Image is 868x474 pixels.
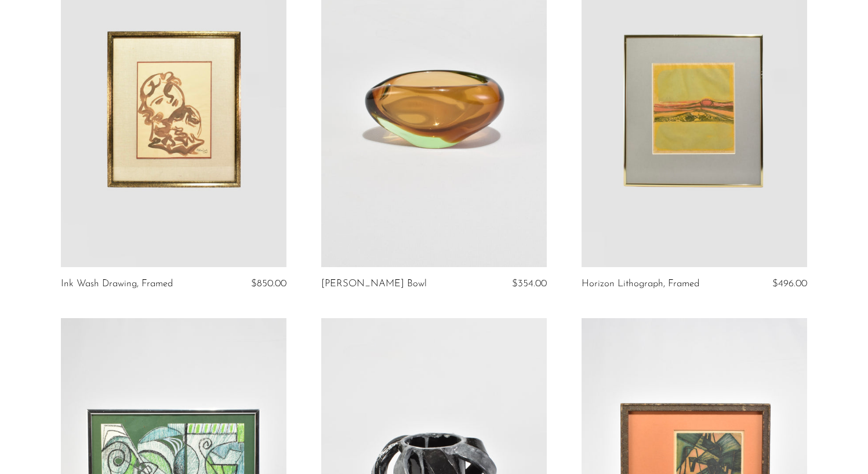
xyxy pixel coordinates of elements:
a: Ink Wash Drawing, Framed [61,279,173,289]
a: Horizon Lithograph, Framed [582,279,699,289]
span: $850.00 [251,279,286,289]
span: $496.00 [772,279,807,289]
span: $354.00 [512,279,547,289]
a: [PERSON_NAME] Bowl [321,279,427,289]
